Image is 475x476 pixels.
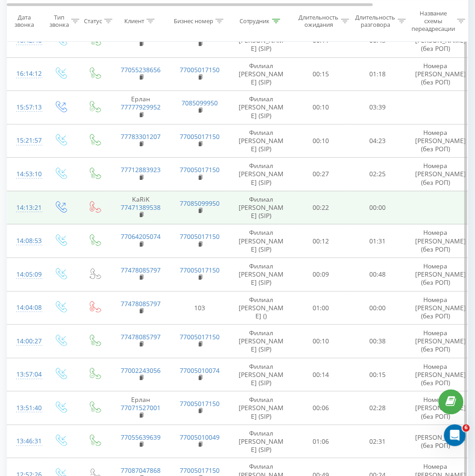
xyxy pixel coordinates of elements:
[406,224,465,258] td: Номера [PERSON_NAME] (без РОП)
[350,191,406,224] td: 00:00
[406,124,465,158] td: Номера [PERSON_NAME] (без РОП)
[230,258,293,291] td: Филиал [PERSON_NAME] (SIP)
[16,432,34,450] div: 13:46:31
[293,258,350,291] td: 00:09
[16,299,34,317] div: 14:04:08
[350,91,406,124] td: 03:39
[230,124,293,158] td: Филиал [PERSON_NAME] (SIP)
[174,17,213,25] div: Бизнес номер
[463,425,470,432] span: 6
[49,13,69,29] div: Тип звонка
[121,299,161,308] a: 77478085797
[230,392,293,425] td: Филиал [PERSON_NAME] (SIP)
[121,165,161,174] a: 77712883923
[350,258,406,291] td: 00:48
[406,425,465,458] td: [PERSON_NAME] (без РОП)
[230,358,293,392] td: Филиал [PERSON_NAME] (SIP)
[230,291,293,325] td: Филиал [PERSON_NAME] ()
[293,425,350,458] td: 01:06
[121,433,161,441] a: 77055639639
[16,399,34,417] div: 13:51:40
[293,191,350,224] td: 00:22
[121,366,161,375] a: 77002243056
[180,65,220,74] a: 77005017150
[121,466,161,475] a: 77087047868
[293,57,350,91] td: 00:15
[84,17,102,25] div: Статус
[182,99,218,107] a: 7085099950
[16,65,34,83] div: 16:14:12
[112,191,171,224] td: KaRiK
[350,291,406,325] td: 00:00
[350,392,406,425] td: 02:28
[356,13,396,29] div: Длительность разговора
[406,291,465,325] td: Номера [PERSON_NAME] (без РОП)
[293,158,350,191] td: 00:27
[112,91,171,124] td: Ерлан
[293,124,350,158] td: 00:10
[293,358,350,392] td: 00:14
[121,103,161,111] a: 77777929952
[121,403,161,412] a: 77071527001
[180,199,220,208] a: 77085099950
[16,132,34,149] div: 15:21:57
[240,17,270,25] div: Сотрудник
[171,291,230,325] td: 103
[16,199,34,217] div: 14:13:21
[180,399,220,408] a: 77005017150
[293,392,350,425] td: 00:06
[444,425,466,446] iframe: Intercom live chat
[230,325,293,358] td: Филиал [PERSON_NAME] (SIP)
[180,132,220,141] a: 77005017150
[230,158,293,191] td: Филиал [PERSON_NAME] (SIP)
[293,224,350,258] td: 00:12
[350,325,406,358] td: 00:38
[293,291,350,325] td: 01:00
[180,332,220,341] a: 77005017150
[350,158,406,191] td: 02:25
[16,366,34,383] div: 13:57:04
[7,13,41,29] div: Дата звонка
[121,203,161,212] a: 77471389538
[124,17,144,25] div: Клиент
[121,132,161,141] a: 77783301207
[180,232,220,241] a: 77005017150
[299,13,339,29] div: Длительность ожидания
[350,57,406,91] td: 01:18
[180,165,220,174] a: 77005017150
[230,191,293,224] td: Филиал [PERSON_NAME] (SIP)
[16,232,34,250] div: 14:08:53
[350,224,406,258] td: 01:31
[16,266,34,283] div: 14:05:09
[406,325,465,358] td: Номера [PERSON_NAME] (без РОП)
[350,124,406,158] td: 04:23
[180,266,220,274] a: 77005017150
[293,91,350,124] td: 00:10
[230,425,293,458] td: Филиал [PERSON_NAME] (SIP)
[230,57,293,91] td: Филиал [PERSON_NAME] (SIP)
[180,366,220,375] a: 77005010074
[121,232,161,241] a: 77064205074
[406,258,465,291] td: Номера [PERSON_NAME] (без РОП)
[16,165,34,183] div: 14:53:10
[350,358,406,392] td: 00:15
[121,332,161,341] a: 77478085797
[16,99,34,116] div: 15:57:13
[406,392,465,425] td: Номера [PERSON_NAME] (без РОП)
[180,466,220,475] a: 77005017150
[121,65,161,74] a: 77055238656
[180,433,220,441] a: 77005010049
[406,57,465,91] td: Номера [PERSON_NAME] (без РОП)
[16,332,34,350] div: 14:00:27
[121,266,161,274] a: 77478085797
[293,325,350,358] td: 00:10
[112,392,171,425] td: Ерлан
[406,158,465,191] td: Номера [PERSON_NAME] (без РОП)
[230,91,293,124] td: Филиал [PERSON_NAME] (SIP)
[411,10,455,33] div: Название схемы переадресации
[230,224,293,258] td: Филиал [PERSON_NAME] (SIP)
[350,425,406,458] td: 02:31
[406,358,465,392] td: Номера [PERSON_NAME] (без РОП)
